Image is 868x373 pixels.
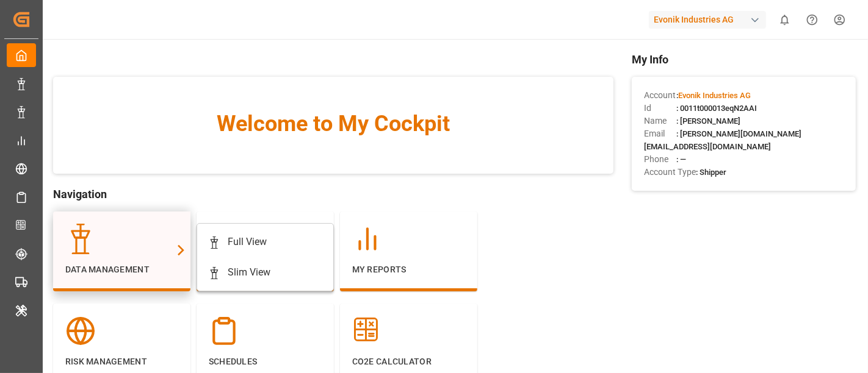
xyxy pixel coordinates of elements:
span: : [PERSON_NAME][DOMAIN_NAME][EMAIL_ADDRESS][DOMAIN_NAME] [644,129,801,151]
span: : 0011t000013eqN2AAI [676,104,757,113]
span: Welcome to My Cockpit [78,107,589,140]
div: Slim View [228,265,270,280]
p: Schedules [209,355,322,368]
p: Risk Management [65,355,178,368]
span: : [PERSON_NAME] [676,116,740,126]
span: Account Type [644,166,696,179]
div: Full View [228,235,267,249]
span: : [676,91,751,100]
span: Evonik Industries AG [678,91,751,100]
a: Slim View [203,257,327,288]
span: Phone [644,153,676,166]
span: : Shipper [696,168,726,177]
span: Email [644,127,676,140]
p: My Reports [352,263,465,276]
div: Evonik Industries AG [649,11,766,29]
button: Evonik Industries AG [649,8,771,31]
span: Navigation [53,186,613,202]
p: CO2e Calculator [352,355,465,368]
a: Full View [203,227,327,257]
span: Id [644,102,676,115]
p: Data Management [65,263,178,276]
span: : — [676,155,686,164]
button: show 0 new notifications [771,6,798,34]
span: Account [644,89,676,102]
span: Name [644,115,676,127]
span: My Info [632,51,856,68]
button: Help Center [798,6,826,34]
